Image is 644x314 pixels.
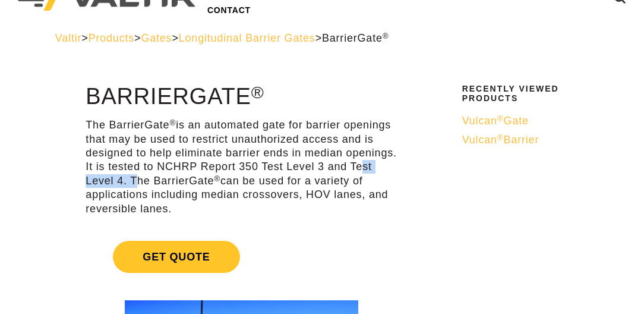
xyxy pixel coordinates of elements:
sup: ® [383,32,389,40]
a: Vulcan®Gate [462,114,582,128]
h1: BarrierGate [86,84,397,109]
a: Products [89,32,134,44]
h2: Recently Viewed Products [462,84,582,103]
span: Vulcan Gate [462,115,529,127]
sup: ® [251,83,264,102]
sup: ® [169,118,176,127]
p: The BarrierGate is an automated gate for barrier openings that may be used to restrict unauthoriz... [86,118,397,216]
span: Vulcan Barrier [462,134,539,146]
span: BarrierGate [322,32,389,44]
a: Gates [141,32,172,44]
a: Vulcan®Barrier [462,133,582,147]
span: Get Quote [113,241,239,273]
a: Get Quote [86,227,397,287]
a: Valtir [55,32,81,44]
a: Longitudinal Barrier Gates [179,32,315,44]
sup: ® [214,174,220,183]
sup: ® [497,133,504,142]
div: > > > > [55,32,589,45]
sup: ® [497,114,504,123]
